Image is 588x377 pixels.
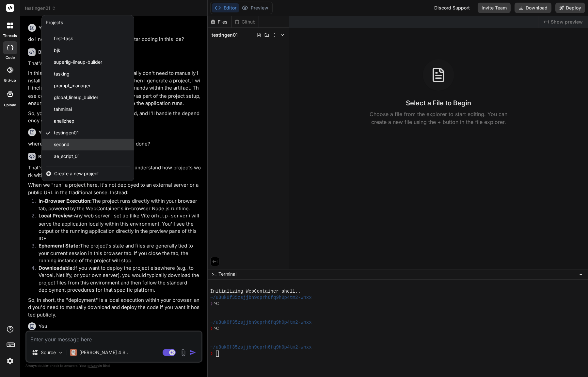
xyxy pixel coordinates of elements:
[46,19,63,26] div: Projects
[54,59,102,65] span: superlig-lineup-builder
[4,102,16,108] label: Upload
[5,355,16,367] img: settings
[3,33,17,39] label: threads
[54,141,70,148] span: second
[54,94,98,101] span: global_lineup_builder
[54,35,73,42] span: first-task
[54,82,90,89] span: prompt_manager
[54,118,74,124] span: analizhep
[54,153,80,160] span: ae_script_01
[54,129,79,136] span: testingen01
[54,170,99,177] span: Create a new project
[54,71,70,77] span: tasking
[54,47,60,54] span: bjk
[6,55,15,60] label: code
[54,106,72,112] span: tahminai
[4,78,16,83] label: GitHub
